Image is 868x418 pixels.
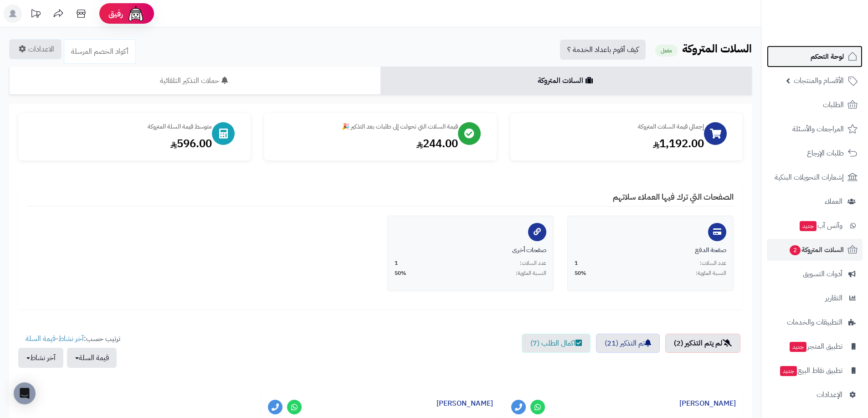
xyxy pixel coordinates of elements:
a: آخر نشاط [58,333,84,344]
span: 50% [575,269,586,277]
span: جديد [790,342,806,352]
a: التطبيقات والخدمات [767,311,863,333]
span: الطلبات [823,98,844,111]
span: رفيق [108,8,123,19]
span: 1 [395,259,398,267]
span: تطبيق نقاط البيع [779,364,842,377]
a: السلات المتروكة2 [767,239,863,261]
a: التقارير [767,287,863,309]
a: أدوات التسويق [767,263,863,285]
span: التقارير [825,292,842,304]
span: الإعدادات [817,388,842,401]
a: العملاء [767,191,863,212]
div: إجمالي قيمة السلات المتروكة [519,122,704,131]
span: التطبيقات والخدمات [787,316,842,329]
span: عدد السلات: [700,259,726,267]
small: مفعل [655,45,678,57]
a: لوحة التحكم [767,46,863,67]
a: تطبيق المتجرجديد [767,335,863,357]
a: تطبيق نقاط البيعجديد [767,360,863,382]
a: الإعدادات [767,384,863,406]
button: قيمة السلة [67,348,117,368]
a: حملات التذكير التلقائية [9,67,380,95]
a: طلبات الإرجاع [767,142,863,164]
a: المراجعات والأسئلة [767,118,863,140]
span: النسبة المئوية: [516,269,546,277]
div: متوسط قيمة السلة المتروكة [27,122,212,131]
a: لم يتم التذكير (2) [665,334,740,353]
div: قيمة السلات التي تحولت إلى طلبات بعد التذكير 🎉 [273,122,458,131]
a: [PERSON_NAME] [679,398,736,409]
a: قيمة السلة [26,333,56,344]
a: وآتس آبجديد [767,215,863,237]
span: أدوات التسويق [803,268,842,280]
span: 2 [790,245,801,255]
ul: ترتيب حسب: - [18,334,120,368]
a: إشعارات التحويلات البنكية [767,166,863,188]
span: تطبيق المتجر [789,340,842,353]
span: السلات المتروكة [789,243,844,256]
a: تم التذكير (21) [596,334,660,353]
div: صفحات أخرى [395,246,546,255]
h4: الصفحات التي ترك فيها العملاء سلاتهم [27,192,734,206]
a: الطلبات [767,94,863,116]
div: صفحة الدفع [575,246,726,255]
span: 1 [575,259,578,267]
span: جديد [780,366,797,376]
a: [PERSON_NAME] [437,398,493,409]
a: السلات المتروكة [380,67,752,95]
a: أكواد الخصم المرسلة [64,39,136,64]
span: النسبة المئوية: [696,269,726,277]
span: جديد [800,221,817,231]
a: الاعدادات [9,39,62,59]
span: الأقسام والمنتجات [794,74,844,87]
span: 50% [395,269,406,277]
span: عدد السلات: [520,259,546,267]
a: كيف أقوم باعداد الخدمة ؟ [560,40,646,60]
div: 596.00 [27,136,212,151]
div: Open Intercom Messenger [14,382,36,404]
a: تحديثات المنصة [24,5,47,25]
span: إشعارات التحويلات البنكية [775,171,844,184]
span: وآتس آب [799,219,842,232]
span: العملاء [825,195,842,208]
a: اكمال الطلب (7) [522,334,591,353]
div: 244.00 [273,136,458,151]
div: 1,192.00 [519,136,704,151]
button: آخر نشاط [18,348,63,368]
b: السلات المتروكة [682,41,752,57]
img: ai-face.png [127,5,145,23]
span: طلبات الإرجاع [807,147,844,160]
span: المراجعات والأسئلة [792,123,844,135]
span: لوحة التحكم [811,50,844,63]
